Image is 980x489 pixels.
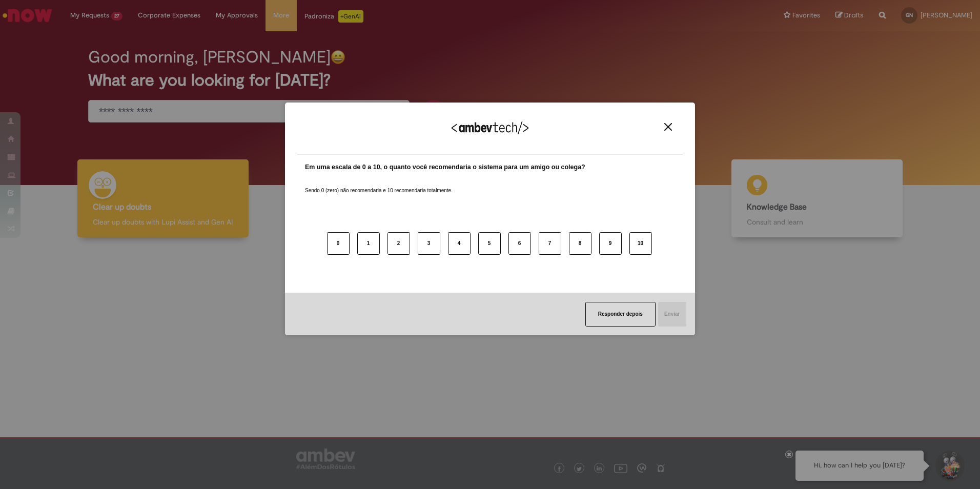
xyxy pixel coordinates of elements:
button: 4 [448,232,471,255]
button: 6 [508,232,531,255]
button: 1 [357,232,380,255]
button: 5 [478,232,501,255]
img: Logo Ambevtech [452,121,528,134]
button: 0 [327,232,350,255]
img: Close [664,123,672,131]
button: 10 [629,232,652,255]
button: 8 [569,232,591,255]
button: Responder depois [585,302,656,327]
button: 9 [599,232,622,255]
button: 2 [387,232,410,255]
label: Sendo 0 (zero) não recomendaria e 10 recomendaria totalmente. [305,175,453,194]
button: Close [661,123,675,131]
label: Em uma escala de 0 a 10, o quanto você recomendaria o sistema para um amigo ou colega? [305,162,585,172]
button: 7 [539,232,561,255]
button: 3 [418,232,440,255]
